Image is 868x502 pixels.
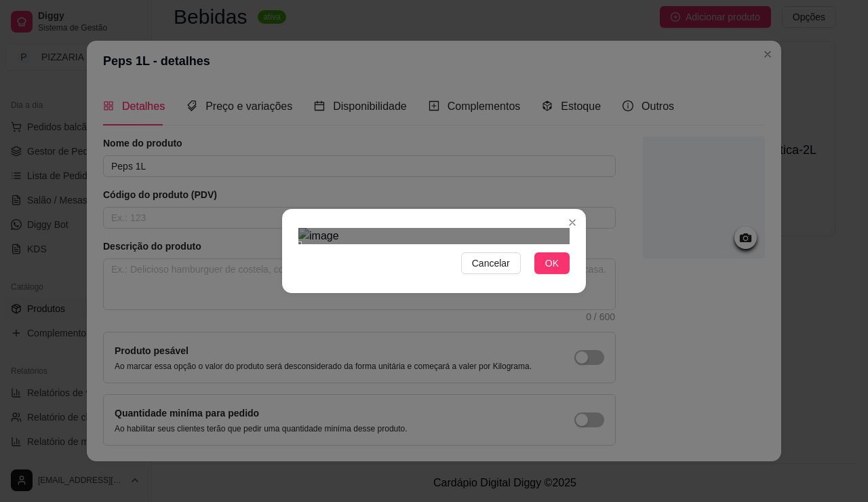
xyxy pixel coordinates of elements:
[298,228,570,244] img: image
[534,252,570,274] button: OK
[461,252,521,274] button: Cancelar
[561,212,583,233] button: Close
[472,256,510,271] span: Cancelar
[545,256,559,271] span: OK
